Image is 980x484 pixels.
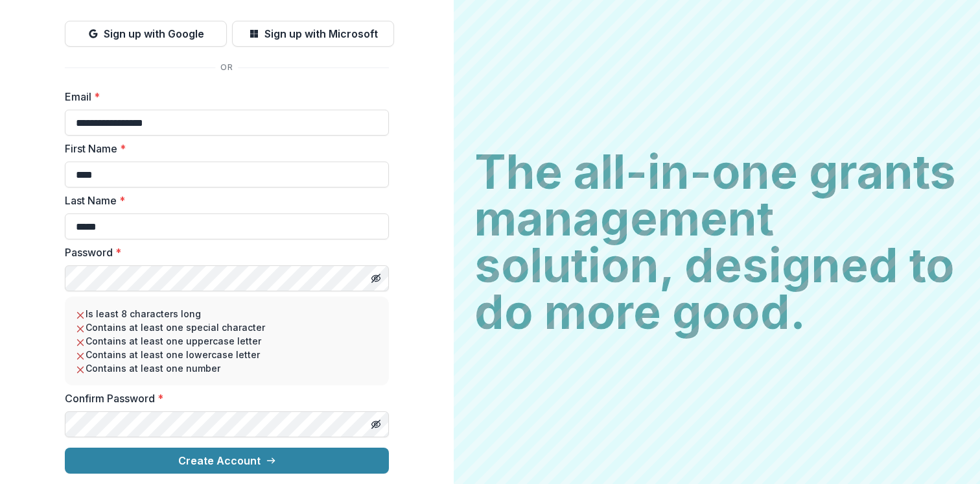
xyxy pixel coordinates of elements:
[366,414,386,435] button: Toggle password visibility
[65,245,381,260] label: Password
[75,321,379,334] li: Contains at least one special character
[65,89,381,104] label: Email
[65,21,227,47] button: Sign up with Google
[65,193,381,208] label: Last Name
[366,268,386,289] button: Toggle password visibility
[65,391,381,406] label: Confirm Password
[75,334,379,348] li: Contains at least one uppercase letter
[65,141,381,156] label: First Name
[75,348,379,361] li: Contains at least one lowercase letter
[65,448,389,474] button: Create Account
[75,361,379,375] li: Contains at least one number
[232,21,394,47] button: Sign up with Microsoft
[75,307,379,321] li: Is least 8 characters long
